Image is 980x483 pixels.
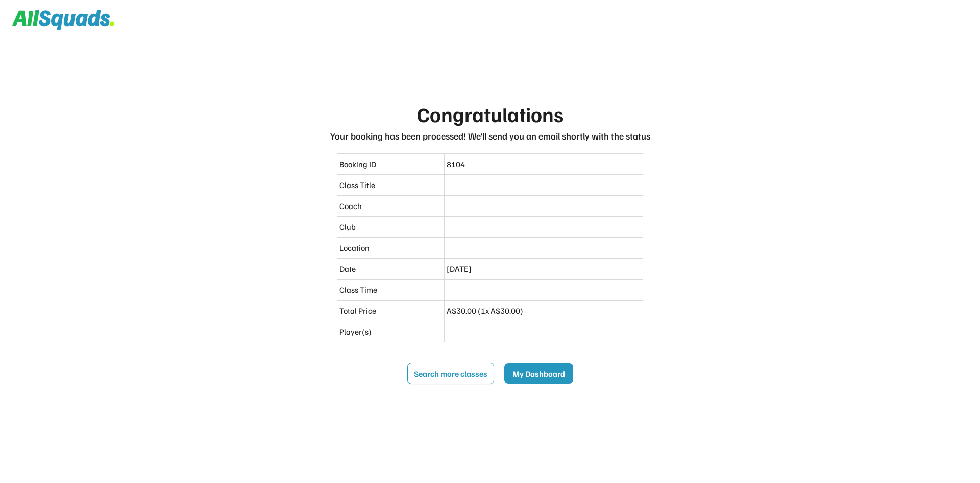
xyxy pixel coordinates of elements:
[447,305,641,317] div: A$30.00 (1x A$30.00)
[339,284,442,296] div: Class Time
[447,158,641,170] div: 8104
[339,179,442,191] div: Class Title
[339,326,442,338] div: Player(s)
[417,99,563,129] div: Congratulations
[504,363,573,384] button: My Dashboard
[330,129,650,143] div: Your booking has been processed! We’ll send you an email shortly with the status
[12,10,114,30] img: Squad%20Logo.svg
[447,263,641,275] div: [DATE]
[339,305,442,317] div: Total Price
[339,200,442,212] div: Coach
[339,242,442,254] div: Location
[339,221,442,233] div: Club
[407,363,494,384] button: Search more classes
[339,158,442,170] div: Booking ID
[339,263,442,275] div: Date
